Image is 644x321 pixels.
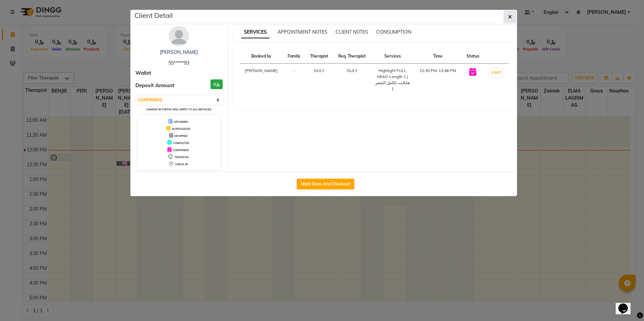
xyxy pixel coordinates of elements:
[169,26,189,46] img: avatar
[240,49,283,64] th: Booked by
[489,68,503,77] button: START
[414,64,461,96] td: 12:30 PM-12:46 PM
[241,26,269,38] span: SERVICES
[173,141,189,145] span: COMPLETED
[283,64,305,96] td: -
[135,82,174,90] span: Deposit Amount
[211,79,223,89] h3: ﷼0
[371,49,414,64] th: Services
[375,68,410,92] div: Highlight FULL HEAD Length 1 | هايلايت لكامل الشعر 1
[462,49,484,64] th: Status
[175,163,188,166] span: CHECK-IN
[174,155,189,159] span: TENTATIVE
[160,49,198,55] a: [PERSON_NAME]
[305,49,333,64] th: Therapist
[335,29,368,35] span: CLIENT NOTES
[283,49,305,64] th: Family
[174,134,188,138] span: DROPPED
[134,10,173,21] h5: Client Detail
[333,49,371,64] th: Req. Therapist
[314,68,324,73] span: GULY
[278,29,327,35] span: APPOINTMENT NOTES
[240,64,283,96] td: [PERSON_NAME]
[616,294,637,314] iframe: chat widget
[376,29,411,35] span: CONSUMPTION
[173,148,189,152] span: CONFIRMED
[297,179,354,189] button: Mark Done And Checkout
[174,120,188,123] span: UPCOMING
[414,49,461,64] th: Time
[172,127,190,131] span: IN PROGRESS
[347,68,357,73] span: GULY
[146,108,212,111] small: Change in status will apply to all services.
[135,69,151,77] span: Wallet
